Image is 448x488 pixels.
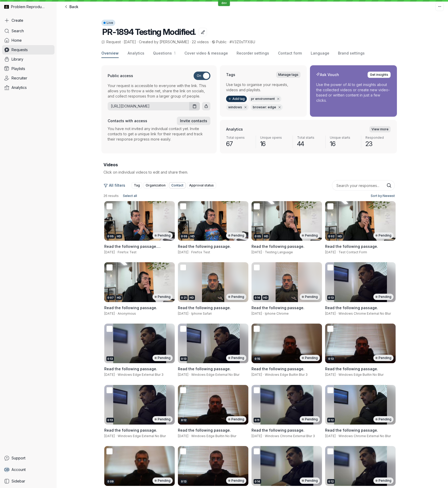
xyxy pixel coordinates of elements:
[327,418,335,422] div: 0:12
[191,312,212,315] span: Iphone Safari
[169,182,186,189] button: Contact
[2,73,54,83] a: Recruiter
[12,455,25,461] span: Support
[2,16,54,25] button: Create
[7,467,10,472] span: R
[180,479,188,484] div: 0:13
[300,294,320,300] div: Pending
[178,250,188,254] span: [DATE]
[300,416,320,422] div: Pending
[139,40,189,44] span: Created by [PERSON_NAME]
[2,26,54,36] a: Search
[254,479,261,484] div: 0:14
[365,140,391,148] span: 23
[121,39,124,45] span: ·
[325,244,378,249] span: Read the following passage.
[265,312,289,315] span: Iphone Chrome
[180,418,188,422] div: 0:12
[254,295,261,300] div: 0:14
[2,55,54,64] a: Library
[107,20,113,26] span: Live
[252,367,304,371] span: Read the following passage.
[12,479,25,484] span: Sidebar
[252,305,304,310] span: Read the following passage.
[134,183,140,188] span: Tag
[300,355,320,361] div: Pending
[101,51,119,56] span: Overview
[172,51,176,55] span: 1
[330,140,357,148] span: 16
[178,312,188,315] span: [DATE]
[4,4,9,9] img: Problem Reproductions avatar
[262,434,265,438] span: ·
[265,250,293,254] span: Testing Language
[178,244,231,249] span: Read the following passage.
[226,355,246,361] div: Pending
[115,312,118,316] span: ·
[226,416,246,422] div: Pending
[106,295,115,300] div: 0:07
[226,96,247,102] button: Add tag
[369,126,391,132] a: View more
[152,355,173,361] div: Pending
[12,467,26,472] span: Account
[69,4,78,9] span: Back
[370,72,388,77] span: Get insights
[251,104,283,110] div: browser: edge
[188,434,191,438] span: ·
[316,82,391,103] p: Use the power of AI to get insights about the collected videos or create new video-based or writt...
[252,428,304,432] span: Read the following passage.
[115,434,118,438] span: ·
[177,117,210,125] button: Invite contacts
[189,234,196,239] div: HD
[316,72,339,77] h2: Ask Vouch
[178,305,231,310] span: Read the following passage.
[325,367,378,371] span: Read the following passage.
[327,479,335,484] div: 0:12
[226,82,301,93] p: Use tags to organise your requests, videos and playlists.
[106,356,114,361] div: 0:13
[188,250,191,254] span: ·
[249,96,281,102] div: pr environment
[121,193,139,199] button: Select all
[338,434,391,438] span: Windows Chrome External No Blur
[11,4,45,9] span: Problem Reproductions
[386,183,392,188] button: Search
[216,40,227,44] span: Public
[180,118,207,124] span: Invite contacts
[191,250,210,254] span: Firefox Test
[226,294,246,300] div: Pending
[338,250,367,254] span: Test Contact Form
[278,51,302,56] span: Contact form
[106,418,114,422] div: 0:13
[12,18,23,23] span: Create
[109,183,125,188] span: All filters
[325,434,336,438] span: [DATE]
[226,127,243,132] h2: Analytics
[275,96,281,102] button: Remove tag
[199,28,207,36] button: Edit title
[189,102,200,110] button: Copy URL
[103,170,246,175] p: Click on individual videos to edit and share them.
[12,76,27,81] span: Recruiter
[104,434,115,438] span: [DATE]
[12,66,25,71] span: Playlists
[2,45,54,55] a: Requests
[373,294,394,300] div: Pending
[115,373,118,377] span: ·
[254,418,260,422] div: 0:11
[180,356,188,361] div: 0:13
[124,40,136,44] span: [DATE]
[371,127,389,132] span: View more
[143,182,168,189] button: Organization
[108,73,133,78] h3: Public access
[202,102,210,110] button: Share
[325,312,336,315] span: [DATE]
[116,234,122,239] div: HD
[115,250,118,254] span: ·
[265,434,315,438] span: Windows Chrome External Blur 3
[189,39,192,45] span: ·
[368,72,391,78] button: Get insights
[254,234,262,239] div: 0:05
[132,182,142,189] button: Tag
